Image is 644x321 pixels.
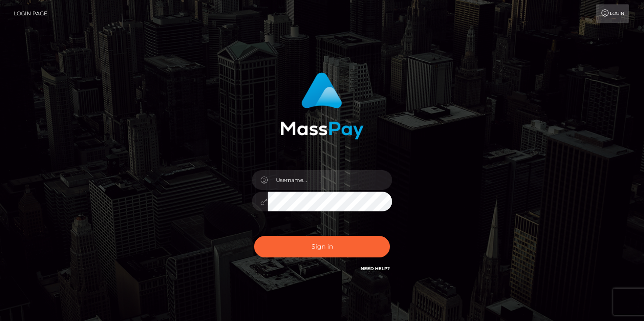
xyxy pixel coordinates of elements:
a: Login Page [14,4,47,23]
input: Username... [268,170,392,190]
img: MassPay Login [280,72,364,139]
button: Sign in [254,236,390,257]
a: Need Help? [361,266,390,271]
a: Login [596,4,629,23]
